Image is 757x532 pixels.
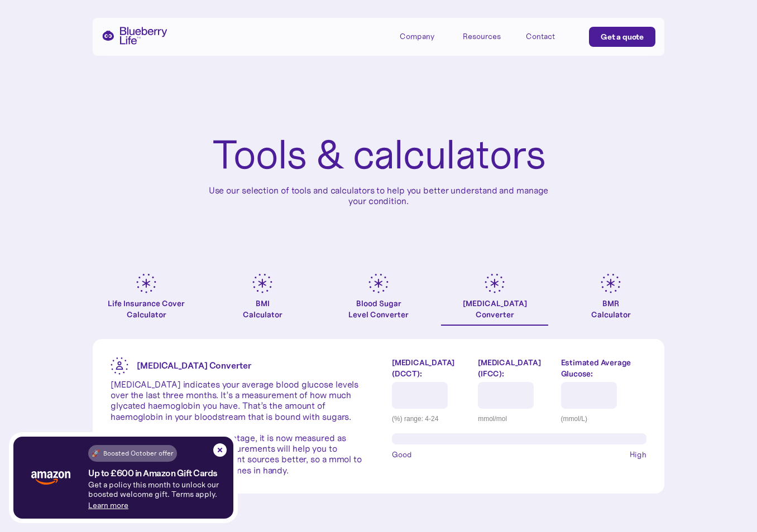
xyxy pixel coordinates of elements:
a: Blood SugarLevel Converter [325,273,432,326]
div: Contact [526,32,555,41]
span: High [630,449,646,460]
div: Resources [463,27,513,45]
div: 🚀 Boosted October offer [92,448,174,459]
p: Use our selection of tools and calculators to help you better understand and manage your condition. [200,185,557,206]
a: [MEDICAL_DATA]Converter [441,273,548,326]
div: [MEDICAL_DATA] Converter [463,298,527,320]
h4: Up to £600 in Amazon Gift Cards [88,468,218,478]
p: Get a policy this month to unlock our boosted welcome gift. Terms apply. [88,480,233,499]
div: Company [400,32,434,41]
p: [MEDICAL_DATA] indicates your average blood glucose levels over the last three months. It’s a mea... [111,379,365,476]
div: (mmol/L) [561,413,646,424]
a: Life Insurance Cover Calculator [93,273,200,326]
div: Company [400,27,450,45]
a: Contact [526,27,576,45]
a: Get a quote [589,27,655,47]
label: Estimated Average Glucose: [561,357,646,379]
div: BMR Calculator [591,298,631,320]
div: BMI Calculator [243,298,282,320]
a: home [102,27,167,45]
label: [MEDICAL_DATA] (DCCT): [392,357,469,379]
div: Life Insurance Cover Calculator [93,298,200,320]
a: Learn more [88,500,128,510]
div: (%) range: 4-24 [392,413,469,424]
strong: [MEDICAL_DATA] Converter [137,360,251,371]
span: Good [392,449,412,460]
div: Resources [463,32,501,41]
label: [MEDICAL_DATA] (IFCC): [478,357,552,379]
a: BMRCalculator [557,273,664,326]
h1: Tools & calculators [212,134,545,176]
div: Get a quote [601,31,644,42]
div: Blood Sugar Level Converter [348,298,409,320]
a: BMICalculator [209,273,316,326]
div: mmol/mol [478,413,552,424]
